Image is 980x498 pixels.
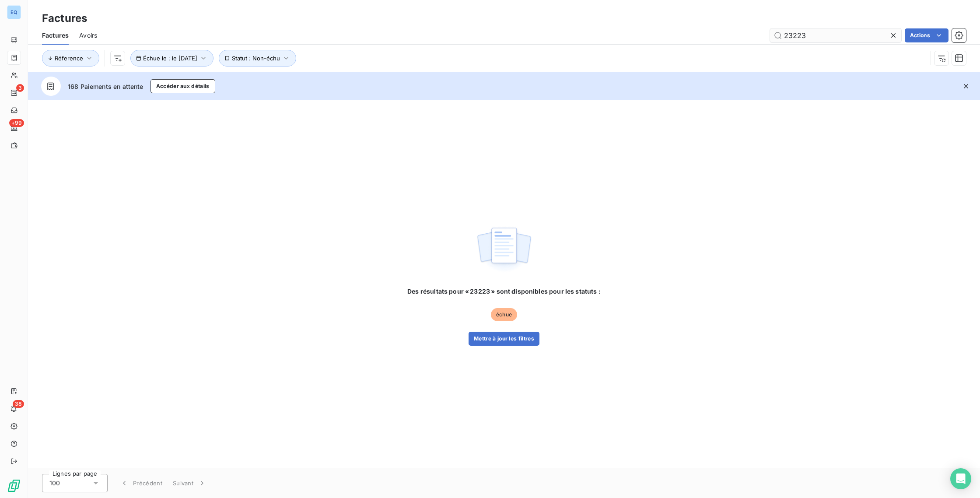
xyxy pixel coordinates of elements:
[143,55,197,62] span: Échue le : le [DATE]
[115,474,168,492] button: Précédent
[407,287,601,296] span: Des résultats pour « 23223 » sont disponibles pour les statuts :
[7,479,21,493] img: Logo LeanPay
[232,55,280,62] span: Statut : Non-échu
[950,468,971,489] div: Open Intercom Messenger
[7,5,21,19] div: EQ
[168,474,212,492] button: Suivant
[42,11,87,26] h3: Factures
[42,50,99,67] button: Réference
[219,50,296,67] button: Statut : Non-échu
[770,28,901,42] input: Rechercher
[9,119,24,127] span: +99
[49,479,60,487] span: 100
[55,55,83,62] span: Réference
[476,223,532,277] img: empty state
[905,28,948,42] button: Actions
[68,82,143,91] span: 168 Paiements en attente
[130,50,213,67] button: Échue le : le [DATE]
[42,31,69,40] span: Factures
[469,332,539,346] button: Mettre à jour les filtres
[16,84,24,92] span: 3
[79,31,97,40] span: Avoirs
[491,308,517,321] span: échue
[150,79,215,93] button: Accéder aux détails
[13,400,24,408] span: 38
